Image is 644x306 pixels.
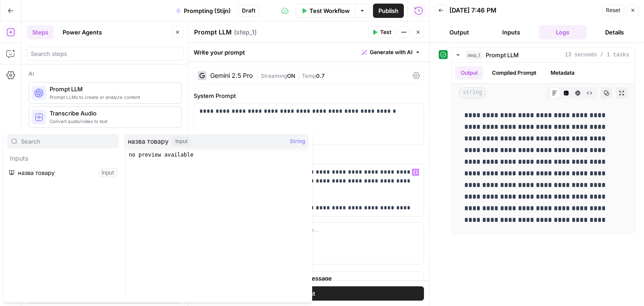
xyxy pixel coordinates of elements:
[486,51,519,59] span: Prompt LLM
[316,72,325,79] span: 0.7
[309,6,350,15] span: Test Workflow
[602,4,624,16] button: Reset
[370,48,412,56] span: Generate with AI
[296,4,355,18] button: Test Workflow
[452,63,635,233] div: 13 seconds / 1 tasks
[455,66,483,80] button: Output
[7,151,119,166] p: Inputs
[57,25,107,39] button: Power Agents
[7,166,119,180] button: Select variable назва товару
[261,72,287,79] span: Streaming
[170,4,236,18] button: Prompting (Stijn)
[29,70,182,78] div: Ai
[459,87,486,99] span: string
[256,71,261,80] span: |
[50,109,174,118] span: Transcribe Audio
[31,49,179,58] input: Search steps
[27,25,54,39] button: Steps
[21,137,115,146] input: Search
[487,66,542,80] button: Compiled Prompt
[188,43,429,61] div: Write your prompt
[172,137,191,146] div: Input
[295,71,302,80] span: |
[50,118,174,125] span: Convert audio/video to text
[302,72,316,79] span: Temp
[378,6,398,15] span: Publish
[287,72,295,79] span: ON
[358,47,424,58] button: Generate with AI
[290,137,305,146] span: String
[210,72,253,79] div: Gemini 2.5 Pro
[545,66,580,80] button: Metadata
[539,25,587,39] button: Logs
[487,25,535,39] button: Inputs
[50,93,174,101] span: Prompt LLMs to create or analyze content
[435,25,483,39] button: Output
[465,51,482,59] span: step_1
[380,28,391,36] span: Test
[194,91,424,100] label: System Prompt
[128,137,169,146] span: назва товару
[294,274,332,283] span: Add Message
[373,4,404,18] button: Publish
[606,6,620,14] span: Reset
[242,7,255,15] span: Draft
[452,48,635,62] button: 13 seconds / 1 tasks
[50,85,174,93] span: Prompt LLM
[234,28,257,37] span: ( step_1 )
[368,26,395,38] button: Test
[590,25,639,39] button: Details
[565,51,629,59] span: 13 seconds / 1 tasks
[184,6,231,15] span: Prompting (Stijn)
[194,28,232,37] textarea: Prompt LLM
